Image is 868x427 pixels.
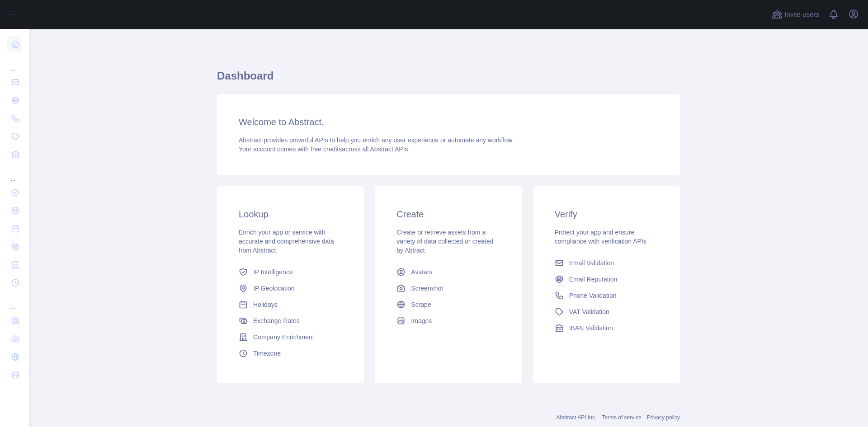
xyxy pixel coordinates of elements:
a: Holidays [235,296,346,313]
h3: Lookup [239,208,342,221]
span: Enrich your app or service with accurate and comprehensive data from Abstract [239,229,334,254]
a: Avatars [393,264,504,280]
div: ... [7,54,22,72]
span: Protect your app and ensure compliance with verification APIs [555,229,646,245]
a: Screenshot [393,280,504,296]
a: Email Validation [551,255,662,271]
a: IBAN Validation [551,320,662,336]
h3: Welcome to Abstract. [239,116,658,128]
span: IP Intelligence [253,267,293,277]
a: Privacy policy [647,414,680,421]
span: Invite users [784,9,819,20]
span: Email Validation [569,258,614,267]
a: Timezone [235,345,346,361]
a: IP Geolocation [235,280,346,296]
span: IBAN Validation [569,324,613,333]
span: Exchange Rates [253,316,300,325]
a: Images [393,313,504,329]
span: Company Enrichment [253,333,314,342]
a: Phone Validation [551,287,662,304]
h3: Create [396,208,500,221]
a: VAT Validation [551,304,662,320]
span: Email Reputation [569,275,618,284]
a: Exchange Rates [235,313,346,329]
h1: Dashboard [217,69,680,90]
span: free credits [311,145,342,153]
a: Scrape [393,296,504,313]
span: IP Geolocation [253,284,295,293]
span: Your account comes with across all Abstract APIs. [239,145,410,153]
a: IP Intelligence [235,264,346,280]
a: Company Enrichment [235,329,346,345]
span: Scrape [411,300,431,309]
a: Email Reputation [551,271,662,287]
span: Phone Validation [569,291,617,300]
div: ... [7,164,22,183]
button: Invite users [770,7,821,22]
h3: Verify [555,208,658,221]
span: Avatars [411,267,432,277]
span: Images [411,316,432,325]
span: Create or retrieve assets from a variety of data collected or created by Abtract [396,229,493,254]
span: Screenshot [411,284,443,293]
span: Abstract provides powerful APIs to help you enrich any user experience or automate any workflow. [239,136,514,144]
div: ... [7,293,22,311]
span: Timezone [253,349,281,358]
span: VAT Validation [569,307,609,316]
a: Abstract API Inc. [557,414,597,421]
span: Holidays [253,300,278,309]
a: Terms of service [602,414,641,421]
